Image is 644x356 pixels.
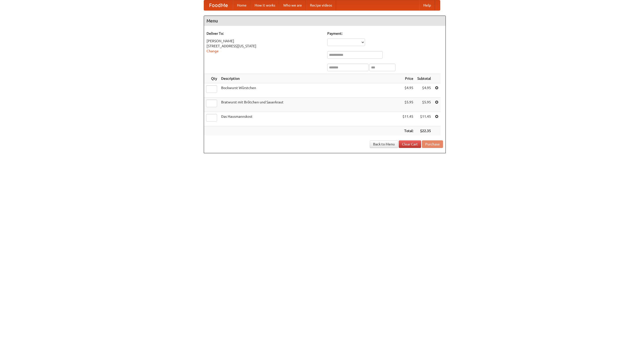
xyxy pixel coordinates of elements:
[400,83,415,98] td: $4.95
[400,74,415,83] th: Price
[207,44,322,49] div: [STREET_ADDRESS][US_STATE]
[207,31,322,36] h5: Deliver To:
[415,126,433,136] th: $22.35
[400,126,415,136] th: Total:
[400,112,415,126] td: $11.45
[279,0,306,10] a: Who we are
[399,140,421,148] a: Clear Cart
[204,74,219,83] th: Qty
[204,0,233,10] a: FoodMe
[415,112,433,126] td: $11.45
[219,83,400,98] td: Bockwurst Würstchen
[207,38,322,44] div: [PERSON_NAME]
[251,0,279,10] a: How it works
[422,140,443,148] button: Purchase
[204,16,446,26] h4: Menu
[415,83,433,98] td: $4.95
[207,49,219,53] a: Change
[219,98,400,112] td: Bratwurst mit Brötchen und Sauerkraut
[219,74,400,83] th: Description
[370,140,398,148] a: Back to Menu
[233,0,251,10] a: Home
[400,98,415,112] td: $5.95
[306,0,336,10] a: Recipe videos
[415,98,433,112] td: $5.95
[327,31,443,36] h5: Payment:
[219,112,400,126] td: Das Hausmannskost
[415,74,433,83] th: Subtotal
[419,0,435,10] a: Help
